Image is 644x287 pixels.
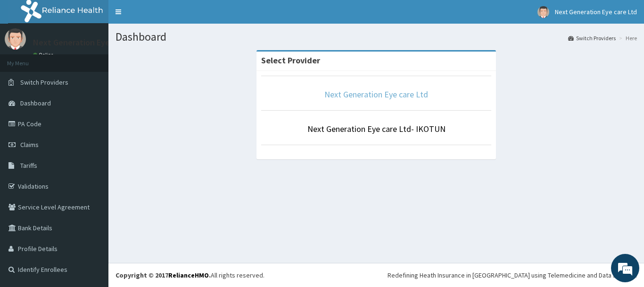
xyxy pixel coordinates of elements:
strong: Select Provider [261,55,320,66]
a: Next Generation Eye care Ltd [324,89,428,100]
li: Here [617,34,637,42]
a: Next Generation Eye care Ltd- IKOTUN [307,123,446,134]
span: Tariffs [20,161,37,170]
img: User Image [5,28,26,50]
a: Switch Providers [568,34,616,42]
a: RelianceHMO [168,271,209,279]
span: Switch Providers [20,78,68,87]
span: Dashboard [20,99,51,107]
footer: All rights reserved. [108,263,644,287]
h1: Dashboard [116,31,637,43]
span: Claims [20,140,39,149]
img: User Image [537,6,549,18]
span: Next Generation Eye care Ltd [555,8,637,16]
p: Next Generation Eye care Ltd [33,38,142,47]
strong: Copyright © 2017 . [116,271,211,279]
div: Redefining Heath Insurance in [GEOGRAPHIC_DATA] using Telemedicine and Data Science! [388,270,637,280]
a: Online [33,52,56,58]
